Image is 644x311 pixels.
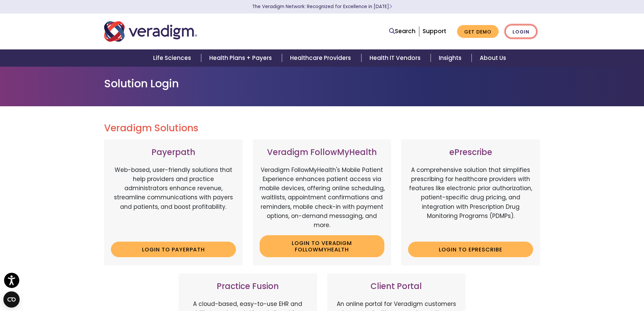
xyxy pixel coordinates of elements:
[408,148,533,157] h3: ePrescribe
[472,49,514,67] a: About Us
[201,49,282,67] a: Health Plans + Payers
[505,25,537,39] a: Login
[423,27,446,35] a: Support
[334,282,459,291] h3: Client Portal
[104,123,540,134] h2: Veradigm Solutions
[408,165,533,237] p: A comprehensive solution that simplifies prescribing for healthcare providers with features like ...
[389,27,415,36] a: Search
[282,49,361,67] a: Healthcare Providers
[389,3,392,10] span: Learn More
[252,3,392,10] a: The Veradigm Network: Recognized for Excellence in [DATE]Learn More
[514,262,636,303] iframe: Drift Chat Widget
[145,49,201,67] a: Life Sciences
[104,20,197,43] img: Veradigm logo
[457,25,499,38] a: Get Demo
[111,242,236,257] a: Login to Payerpath
[361,49,431,67] a: Health IT Vendors
[260,165,385,230] p: Veradigm FollowMyHealth's Mobile Patient Experience enhances patient access via mobile devices, o...
[260,235,385,257] a: Login to Veradigm FollowMyHealth
[111,148,236,157] h3: Payerpath
[431,49,472,67] a: Insights
[111,165,236,237] p: Web-based, user-friendly solutions that help providers and practice administrators enhance revenu...
[408,242,533,257] a: Login to ePrescribe
[3,291,20,308] button: Open CMP widget
[104,77,540,90] h1: Solution Login
[185,282,310,291] h3: Practice Fusion
[260,148,385,157] h3: Veradigm FollowMyHealth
